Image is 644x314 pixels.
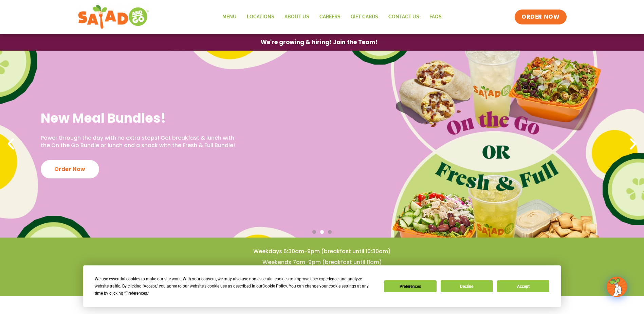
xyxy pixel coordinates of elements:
[242,9,279,25] a: Locations
[251,34,388,50] a: We're growing & hiring! Join the Team!
[320,230,324,234] span: Go to slide 2
[384,280,436,292] button: Preferences
[95,276,376,297] div: We use essential cookies to make our site work. With your consent, we may also use non-essential ...
[312,230,316,234] span: Go to slide 1
[497,280,549,292] button: Accept
[262,284,287,289] span: Cookie Policy
[515,10,566,24] a: ORDER NOW
[328,230,332,234] span: Go to slide 3
[441,280,493,292] button: Decline
[626,137,641,152] div: Next slide
[217,9,447,25] nav: Menu
[78,3,149,31] img: new-SAG-logo-768×292
[41,134,240,150] p: Power through the day with no extra stops! Get breakfast & lunch with the On the Go Bundle or lun...
[41,110,240,126] h2: New Meal Bundles!
[607,277,626,296] img: wpChatIcon
[346,9,383,25] a: GIFT CARDS
[424,9,447,25] a: FAQs
[41,160,99,178] div: Order Now
[3,137,18,152] div: Previous slide
[217,9,242,25] a: Menu
[14,259,630,266] h4: Weekends 7am-9pm (breakfast until 11am)
[383,9,424,25] a: Contact Us
[521,13,559,21] span: ORDER NOW
[314,9,346,25] a: Careers
[261,39,378,45] span: We're growing & hiring! Join the Team!
[126,291,147,296] span: Preferences
[279,9,314,25] a: About Us
[14,248,630,255] h4: Weekdays 6:30am-9pm (breakfast until 10:30am)
[83,265,561,307] div: Cookie Consent Prompt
